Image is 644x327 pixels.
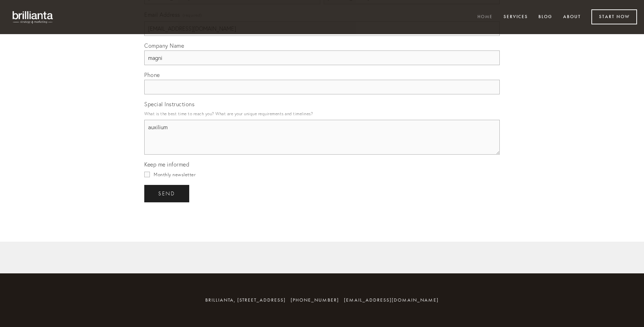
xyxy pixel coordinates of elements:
span: Monthly newsletter [154,172,195,177]
button: sendsend [144,185,189,202]
a: Blog [534,11,557,23]
textarea: auxilium [144,120,500,155]
a: [EMAIL_ADDRESS][DOMAIN_NAME] [344,297,439,303]
span: Phone [144,71,160,78]
a: Services [499,11,532,23]
span: Company Name [144,42,184,49]
span: brillianta, [STREET_ADDRESS] [205,297,286,303]
a: About [559,11,585,23]
p: What is the best time to reach you? What are your unique requirements and timelines? [144,109,500,118]
a: Home [473,11,497,23]
input: Monthly newsletter [144,172,150,177]
img: brillianta - research, strategy, marketing [7,7,59,27]
span: Special Instructions [144,101,194,108]
span: Keep me informed [144,161,189,168]
a: Start Now [591,9,637,24]
span: send [158,190,175,197]
span: [PHONE_NUMBER] [291,297,339,303]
